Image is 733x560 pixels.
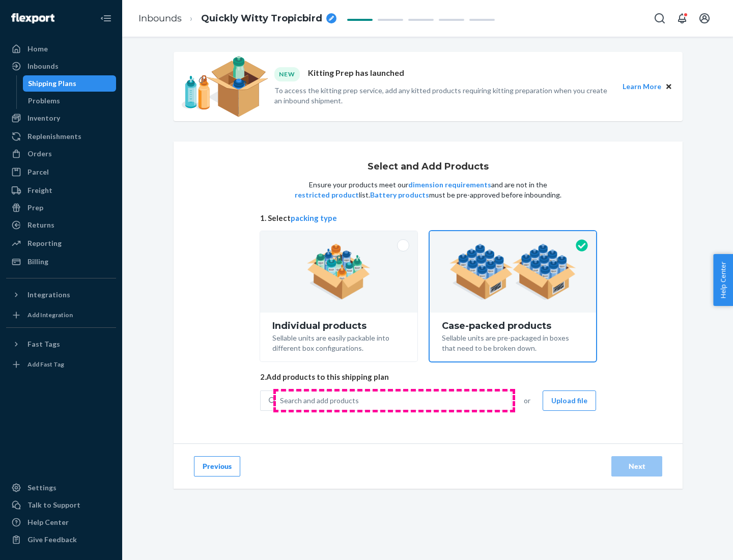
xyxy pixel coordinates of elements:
[6,480,116,496] a: Settings
[194,456,240,477] button: Previous
[449,244,576,300] img: case-pack.59cecea509d18c883b923b81aeac6d0b.png
[6,200,116,216] a: Prep
[96,8,116,29] button: Close Navigation
[308,67,404,81] p: Kitting Prep has launched
[6,146,116,162] a: Orders
[27,290,70,300] div: Integrations
[543,390,596,411] button: Upload file
[274,67,300,81] div: NEW
[307,244,371,300] img: individual-pack.facf35554cb0f1810c75b2bd6df2d64e.png
[295,190,359,200] button: restricted product
[524,396,530,406] span: or
[6,182,116,199] a: Freight
[6,514,116,530] a: Help Center
[28,96,60,106] div: Problems
[272,331,405,353] div: Sellable units are easily packable into different box configurations.
[27,61,59,71] div: Inbounds
[650,8,670,29] button: Open Search Box
[663,81,674,92] button: Close
[6,287,116,303] button: Integrations
[442,321,584,331] div: Case-packed products
[138,13,182,24] a: Inbounds
[294,180,562,200] p: Ensure your products meet our and are not in the list. must be pre-approved before inbounding.
[27,167,49,177] div: Parcel
[6,356,116,373] a: Add Fast Tag
[280,396,359,406] div: Search and add products
[368,162,489,172] h1: Select and Add Products
[27,311,73,319] div: Add Integration
[620,461,654,471] div: Next
[6,254,116,270] a: Billing
[6,217,116,233] a: Returns
[6,531,116,548] button: Give Feedback
[27,113,60,123] div: Inventory
[27,238,62,248] div: Reporting
[201,12,322,25] span: Quickly Witty Tropicbird
[6,41,116,57] a: Home
[27,44,48,54] div: Home
[442,331,584,353] div: Sellable units are pre-packaged in boxes that need to be broken down.
[291,213,337,223] button: packing type
[260,213,596,223] span: 1. Select
[713,254,733,306] button: Help Center
[28,78,76,89] div: Shipping Plans
[23,93,117,109] a: Problems
[6,58,116,74] a: Inbounds
[623,81,661,92] button: Learn More
[274,86,613,106] p: To access the kitting prep service, add any kitted products requiring kitting preparation when yo...
[27,149,52,159] div: Orders
[6,497,116,513] a: Talk to Support
[27,185,52,195] div: Freight
[27,535,77,545] div: Give Feedback
[6,164,116,180] a: Parcel
[6,307,116,323] a: Add Integration
[27,517,69,527] div: Help Center
[6,110,116,126] a: Inventory
[27,483,57,493] div: Settings
[27,131,81,142] div: Replenishments
[27,339,60,349] div: Fast Tags
[6,235,116,251] a: Reporting
[272,321,405,331] div: Individual products
[260,372,596,382] span: 2. Add products to this shipping plan
[611,456,662,477] button: Next
[11,13,54,23] img: Flexport logo
[694,8,715,29] button: Open account menu
[130,4,345,34] ol: breadcrumbs
[6,336,116,352] button: Fast Tags
[27,257,48,267] div: Billing
[27,500,80,510] div: Talk to Support
[27,220,54,230] div: Returns
[408,180,491,190] button: dimension requirements
[27,360,64,369] div: Add Fast Tag
[23,75,117,92] a: Shipping Plans
[6,128,116,145] a: Replenishments
[27,203,43,213] div: Prep
[672,8,692,29] button: Open notifications
[370,190,429,200] button: Battery products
